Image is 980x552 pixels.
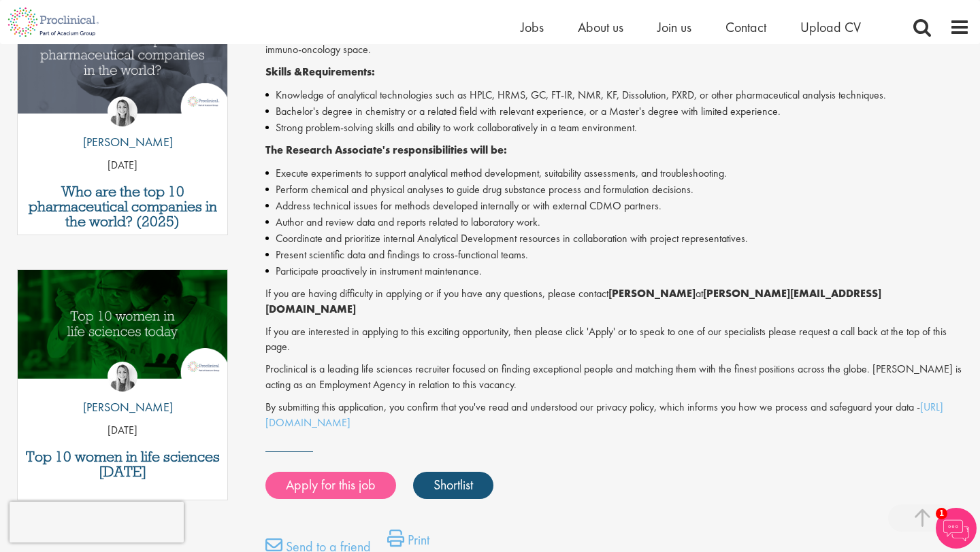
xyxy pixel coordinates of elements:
[265,87,970,103] li: Knowledge of analytical technologies such as HPLC, HRMS, GC, FT-IR, NMR, KF, Dissolution, PXRD, o...
[936,508,977,549] img: Chatbot
[265,214,970,230] li: Author and review data and reports related to laboratory work.
[73,97,173,158] a: Hannah Burke [PERSON_NAME]
[413,472,493,499] a: Shortlist
[24,184,220,229] a: Who are the top 10 pharmaceutical companies in the world? (2025)
[265,143,507,157] strong: The Research Associate's responsibilities will be:
[265,103,970,120] li: Bachelor's degree in chemistry or a related field with relevant experience, or a Master's degree ...
[265,120,970,136] li: Strong problem-solving skills and ability to work collaboratively in a team environment.
[265,182,970,198] li: Perform chemical and physical analyses to guide drug substance process and formulation decisions.
[18,270,227,379] img: Top 10 women in life sciences today
[10,502,184,542] iframe: reCAPTCHA
[265,362,970,393] p: Proclinical is a leading life sciences recruiter focused on finding exceptional people and matchi...
[18,423,227,438] p: [DATE]
[24,449,220,479] a: Top 10 women in life sciences [DATE]
[936,508,947,519] span: 1
[657,18,691,36] a: Join us
[265,247,970,263] li: Present scientific data and findings to cross-functional teams.
[578,18,623,36] a: About us
[265,198,970,214] li: Address technical issues for methods developed internally or with external CDMO partners.
[265,400,970,431] p: By submitting this application, you confirm that you've read and understood our privacy policy, w...
[108,362,137,392] img: Hannah Burke
[18,5,227,114] img: Top 10 pharmaceutical companies in the world 2025
[73,133,173,151] p: [PERSON_NAME]
[265,472,396,499] a: Apply for this job
[265,400,943,430] a: [URL][DOMAIN_NAME]
[265,65,302,79] strong: Skills &
[608,286,696,300] strong: [PERSON_NAME]
[265,165,970,182] li: Execute experiments to support analytical method development, suitability assessments, and troubl...
[265,286,881,316] strong: [PERSON_NAME][EMAIL_ADDRESS][DOMAIN_NAME]
[725,18,766,36] a: Contact
[800,18,861,36] a: Upload CV
[73,398,173,416] p: [PERSON_NAME]
[265,263,970,279] li: Participate proactively in instrument maintenance.
[18,5,227,125] a: Link to a post
[265,286,970,317] p: If you are having difficulty in applying or if you have any questions, please contact at
[265,324,970,356] p: If you are interested in applying to this exciting opportunity, then please click 'Apply' or to s...
[18,270,227,390] a: Link to a post
[521,18,544,36] a: Jobs
[108,97,137,126] img: Hannah Burke
[18,158,227,173] p: [DATE]
[302,65,375,79] strong: Requirements:
[265,230,970,247] li: Coordinate and prioritize internal Analytical Development resources in collaboration with project...
[73,362,173,423] a: Hannah Burke [PERSON_NAME]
